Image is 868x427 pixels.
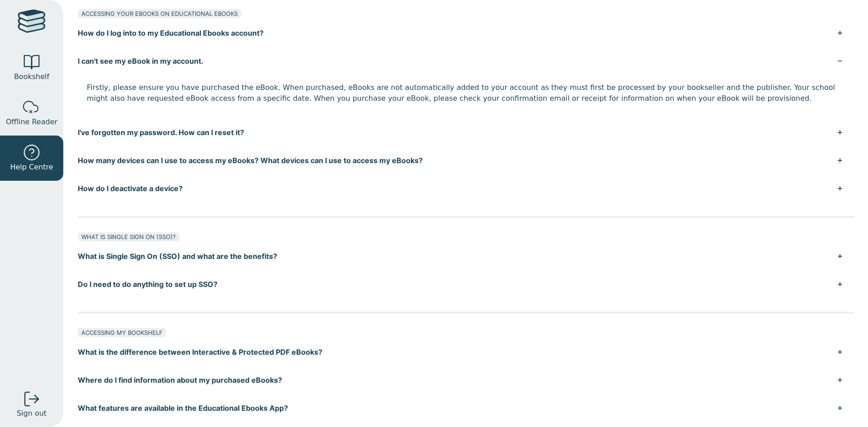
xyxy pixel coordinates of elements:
[78,9,241,18] div: ACCESSING YOUR EBOOKS ON EDUCATIONAL EBOOKS
[14,71,49,82] span: Bookshelf
[78,366,854,394] button: Where do I find information about my purchased eBooks?
[78,270,854,298] button: Do I need to do anything to set up SSO?
[78,47,854,75] button: I can't see my eBook in my account.
[78,394,854,422] button: What features are available in the Educational Ebooks App?
[17,408,47,419] span: Sign out
[78,19,854,47] button: How do I log into to my Educational Ebooks account?
[78,174,854,202] button: How do I deactivate a device?
[78,118,854,146] button: I've forgotten my password. How can I reset it?
[78,328,166,337] div: ACCESSING MY BOOKSHELF
[78,242,854,270] button: What is Single Sign On (SSO) and what are the benefits?
[87,82,844,104] p: Firstly, please ensure you have purchased the eBook. When purchased, eBooks are not automatically...
[78,232,179,241] div: WHAT IS SINGLE SIGN ON (SSO)?
[78,338,854,366] button: What is the difference between Interactive & Protected PDF eBooks?
[78,146,854,174] button: How many devices can I use to access my eBooks? What devices can I use to access my eBooks?
[10,162,53,173] span: Help Centre
[6,117,57,127] span: Offline Reader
